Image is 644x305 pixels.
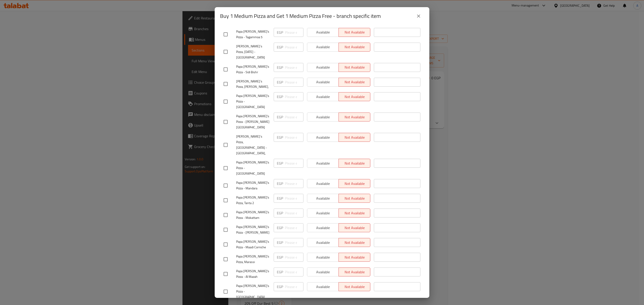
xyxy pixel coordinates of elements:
[285,194,303,203] input: Please enter price
[285,267,303,276] input: Please enter price
[277,94,283,99] p: EGP
[285,179,303,188] input: Please enter price
[236,209,270,221] span: Papa [PERSON_NAME]'s Pizza - Mokattam
[277,65,283,70] p: EGP
[236,93,270,110] span: Papa [PERSON_NAME]'s Pizza - [GEOGRAPHIC_DATA]
[277,161,283,166] p: EGP
[285,92,303,101] input: Please enter price
[277,196,283,201] p: EGP
[236,239,270,250] span: Papa [PERSON_NAME]'s Pizza - Maadi Corniche
[277,44,283,50] p: EGP
[285,133,303,142] input: Please enter price
[413,11,424,21] button: close
[277,30,283,35] p: EGP
[277,225,283,230] p: EGP
[236,254,270,265] span: Papa [PERSON_NAME]'s Pizza, Marassi
[277,269,283,275] p: EGP
[277,114,283,120] p: EGP
[236,283,270,300] span: Papa [PERSON_NAME]'s Pizza - [GEOGRAPHIC_DATA]
[277,135,283,140] p: EGP
[236,44,270,60] span: [PERSON_NAME]`s Pizza, [DATE] - [GEOGRAPHIC_DATA]
[236,268,270,280] span: Papa [PERSON_NAME]'s Pizza - Al Mazah
[236,113,270,130] span: Papa [PERSON_NAME]'s Pizza - [PERSON_NAME][GEOGRAPHIC_DATA]
[285,238,303,247] input: Please enter price
[236,195,270,206] span: Papa [PERSON_NAME]'s Pizza, Tanta 2
[236,29,270,40] span: Papa [PERSON_NAME]'s Pizza - Tagammoa 5
[285,209,303,217] input: Please enter price
[285,28,303,37] input: Please enter price
[285,253,303,262] input: Please enter price
[236,224,270,235] span: Papa [PERSON_NAME]'s Pizza - [PERSON_NAME]
[277,284,283,289] p: EGP
[277,79,283,85] p: EGP
[277,240,283,245] p: EGP
[285,43,303,52] input: Please enter price
[236,160,270,176] span: Papa [PERSON_NAME]'s Pizza - [GEOGRAPHIC_DATA]
[220,13,381,20] h2: Buy 1 Medium Pizza and Get 1 Medium Pizza Free - branch specific item
[277,255,283,260] p: EGP
[236,180,270,191] span: Papa [PERSON_NAME]'s Pizza - Mandara
[236,79,270,90] span: [PERSON_NAME]`s Pizza, [PERSON_NAME],
[236,64,270,75] span: Papa [PERSON_NAME]'s Pizza - Sidi Bishr
[285,159,303,168] input: Please enter price
[285,282,303,291] input: Please enter price
[277,181,283,186] p: EGP
[285,63,303,72] input: Please enter price
[285,113,303,121] input: Please enter price
[236,14,270,25] span: [PERSON_NAME]`s Pizza, El Morashaha
[285,78,303,87] input: Please enter price
[236,134,270,156] span: [PERSON_NAME]`s Pizza, [GEOGRAPHIC_DATA] - [GEOGRAPHIC_DATA],
[285,223,303,232] input: Please enter price
[277,210,283,216] p: EGP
